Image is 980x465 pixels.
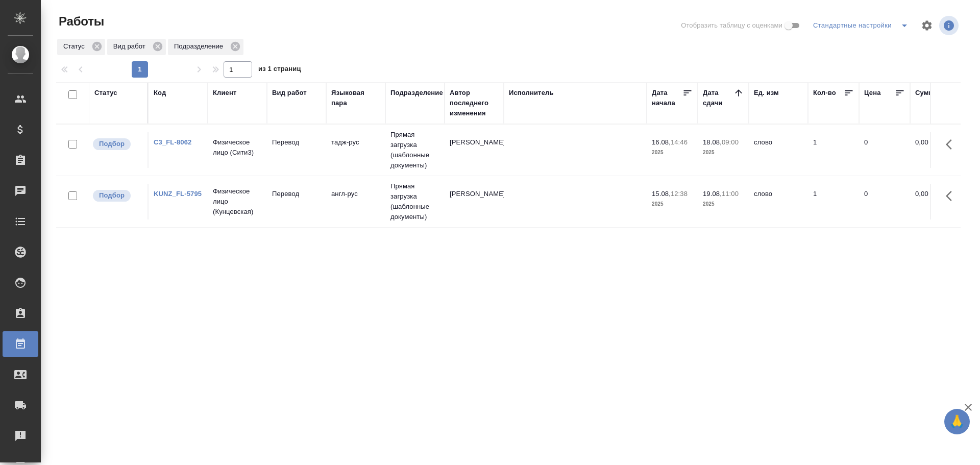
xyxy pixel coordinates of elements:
a: KUNZ_FL-5795 [154,190,202,198]
p: Физическое лицо (Кунцевская) [213,186,262,217]
td: Прямая загрузка (шаблонные документы) [385,176,445,227]
span: Настроить таблицу [915,13,939,38]
td: тадж-рус [326,132,385,168]
span: Работы [56,13,104,30]
p: 2025 [652,148,693,158]
p: 12:38 [671,190,688,198]
p: Подбор [99,139,125,149]
td: слово [749,184,808,219]
p: 2025 [703,199,744,209]
div: Дата сдачи [703,88,733,108]
p: Вид работ [113,41,149,52]
div: Можно подбирать исполнителей [92,189,142,203]
div: Сумма [915,88,937,98]
td: 0,00 ₽ [910,184,961,219]
p: 09:00 [722,138,739,146]
p: Перевод [272,189,321,199]
p: 16.08, [652,138,671,146]
div: Дата начала [652,88,682,108]
button: 🙏 [944,409,970,434]
a: C3_FL-8062 [154,138,191,146]
div: Ед. изм [754,88,779,98]
td: слово [749,132,808,168]
div: Автор последнего изменения [450,88,499,118]
div: split button [811,17,915,34]
p: 11:00 [722,190,739,198]
div: Статус [57,39,105,55]
button: Здесь прячутся важные кнопки [940,184,964,208]
div: Языковая пара [331,88,380,108]
span: 🙏 [948,411,966,432]
td: 1 [808,184,859,219]
div: Можно подбирать исполнителей [92,137,142,151]
td: [PERSON_NAME] [445,132,504,168]
span: Отобразить таблицу с оценками [681,20,782,31]
td: 0,00 ₽ [910,132,961,168]
div: Подразделение [390,88,443,98]
p: 2025 [652,199,693,209]
p: Физическое лицо (Сити3) [213,137,262,158]
div: Вид работ [272,88,307,98]
td: англ-рус [326,184,385,219]
span: из 1 страниц [258,63,301,78]
div: Подразделение [168,39,243,55]
td: [PERSON_NAME] [445,184,504,219]
div: Статус [94,88,117,98]
div: Цена [864,88,881,98]
p: 14:46 [671,138,688,146]
div: Исполнитель [509,88,554,98]
div: Клиент [213,88,236,98]
div: Код [154,88,166,98]
td: 0 [859,132,910,168]
div: Кол-во [813,88,836,98]
p: 15.08, [652,190,671,198]
div: Вид работ [107,39,166,55]
p: 18.08, [703,138,722,146]
p: Статус [63,41,88,52]
td: 0 [859,184,910,219]
td: Прямая загрузка (шаблонные документы) [385,125,445,176]
p: Подразделение [174,41,227,52]
span: Посмотреть информацию [939,16,961,35]
p: 2025 [703,148,744,158]
p: Подбор [99,190,125,201]
p: Перевод [272,137,321,148]
p: 19.08, [703,190,722,198]
td: 1 [808,132,859,168]
button: Здесь прячутся важные кнопки [940,132,964,157]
